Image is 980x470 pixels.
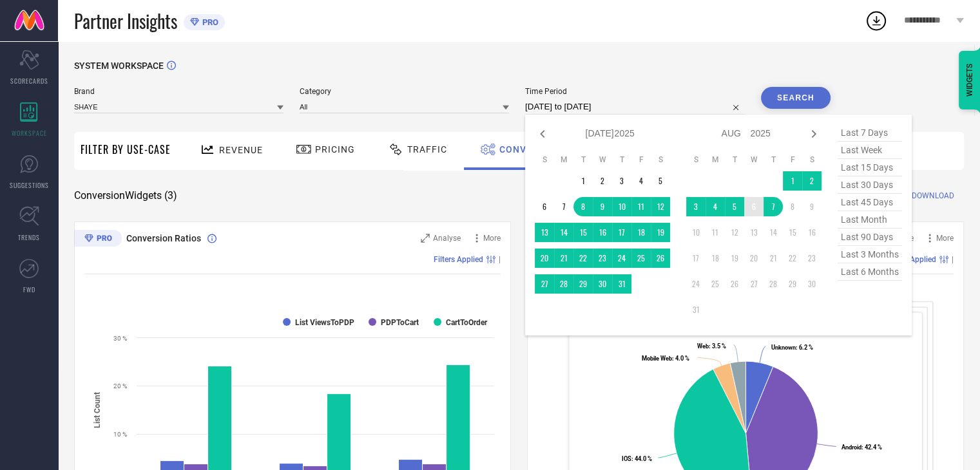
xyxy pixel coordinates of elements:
[554,223,573,242] td: Mon Jul 14 2025
[631,249,651,268] td: Fri Jul 25 2025
[838,229,902,246] span: last 90 days
[783,155,802,165] th: Friday
[593,223,612,242] td: Wed Jul 16 2025
[802,223,821,242] td: Sat Aug 16 2025
[651,171,670,191] td: Sat Jul 05 2025
[806,126,821,142] div: Next month
[81,142,171,157] span: Filter By Use-Case
[12,128,47,138] span: WORKSPACE
[697,343,726,350] text: : 3.5 %
[651,197,670,216] td: Sat Jul 12 2025
[535,274,554,294] td: Sun Jul 27 2025
[771,344,813,351] text: : 6.2 %
[631,197,651,216] td: Fri Jul 11 2025
[865,9,888,32] div: Open download list
[764,223,783,242] td: Thu Aug 14 2025
[651,155,670,165] th: Saturday
[74,230,122,249] div: Premium
[573,171,593,191] td: Tue Jul 01 2025
[535,223,554,242] td: Sun Jul 13 2025
[525,87,745,96] span: Time Period
[612,171,631,191] td: Thu Jul 03 2025
[219,145,263,155] span: Revenue
[838,176,902,194] span: last 30 days
[838,142,902,159] span: last week
[912,189,954,202] span: DOWNLOAD
[315,144,355,155] span: Pricing
[697,343,709,350] tspan: Web
[802,155,821,165] th: Saturday
[783,223,802,242] td: Fri Aug 15 2025
[686,274,706,294] td: Sun Aug 24 2025
[631,171,651,191] td: Fri Jul 04 2025
[446,318,488,327] text: CartToOrder
[10,180,49,190] span: SUGGESTIONS
[952,255,954,264] span: |
[525,99,745,115] input: Select time period
[802,197,821,216] td: Sat Aug 09 2025
[706,274,725,294] td: Mon Aug 25 2025
[744,223,764,242] td: Wed Aug 13 2025
[631,155,651,165] th: Friday
[783,274,802,294] td: Fri Aug 29 2025
[434,255,483,264] span: Filters Applied
[744,155,764,165] th: Wednesday
[706,155,725,165] th: Monday
[18,232,40,242] span: TRENDS
[74,87,283,96] span: Brand
[838,263,902,281] span: last 6 months
[725,223,744,242] td: Tue Aug 12 2025
[631,223,651,242] td: Fri Jul 18 2025
[407,144,447,155] span: Traffic
[113,431,127,438] text: 10 %
[725,155,744,165] th: Tuesday
[706,223,725,242] td: Mon Aug 11 2025
[10,76,48,86] span: SCORECARDS
[838,246,902,263] span: last 3 months
[573,155,593,165] th: Tuesday
[295,318,354,327] text: List ViewsToPDP
[783,171,802,191] td: Fri Aug 01 2025
[783,249,802,268] td: Fri Aug 22 2025
[651,223,670,242] td: Sat Jul 19 2025
[725,274,744,294] td: Tue Aug 26 2025
[651,249,670,268] td: Sat Jul 26 2025
[686,155,706,165] th: Sunday
[113,335,127,342] text: 30 %
[622,455,652,462] text: : 44.0 %
[483,234,501,243] span: More
[686,300,706,319] td: Sun Aug 31 2025
[381,318,419,327] text: PDPToCart
[838,124,902,142] span: last 7 days
[93,391,102,428] tspan: List Count
[535,155,554,165] th: Sunday
[535,126,550,142] div: Previous month
[642,355,672,362] tspan: Mobile Web
[764,249,783,268] td: Thu Aug 21 2025
[113,382,127,390] text: 20 %
[838,194,902,211] span: last 45 days
[802,274,821,294] td: Sat Aug 30 2025
[573,249,593,268] td: Tue Jul 22 2025
[612,274,631,294] td: Thu Jul 31 2025
[725,197,744,216] td: Tue Aug 05 2025
[622,455,631,462] tspan: IOS
[725,249,744,268] td: Tue Aug 19 2025
[838,211,902,229] span: last month
[593,197,612,216] td: Wed Jul 09 2025
[771,344,796,351] tspan: Unknown
[499,255,501,264] span: |
[686,197,706,216] td: Sun Aug 03 2025
[593,171,612,191] td: Wed Jul 02 2025
[433,234,461,243] span: Analyse
[706,249,725,268] td: Mon Aug 18 2025
[421,234,430,243] svg: Zoom
[744,249,764,268] td: Wed Aug 20 2025
[686,249,706,268] td: Sun Aug 17 2025
[593,249,612,268] td: Wed Jul 23 2025
[783,197,802,216] td: Fri Aug 08 2025
[535,249,554,268] td: Sun Jul 20 2025
[841,444,861,451] tspan: Android
[841,444,882,451] text: : 42.4 %
[642,355,689,362] text: : 4.0 %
